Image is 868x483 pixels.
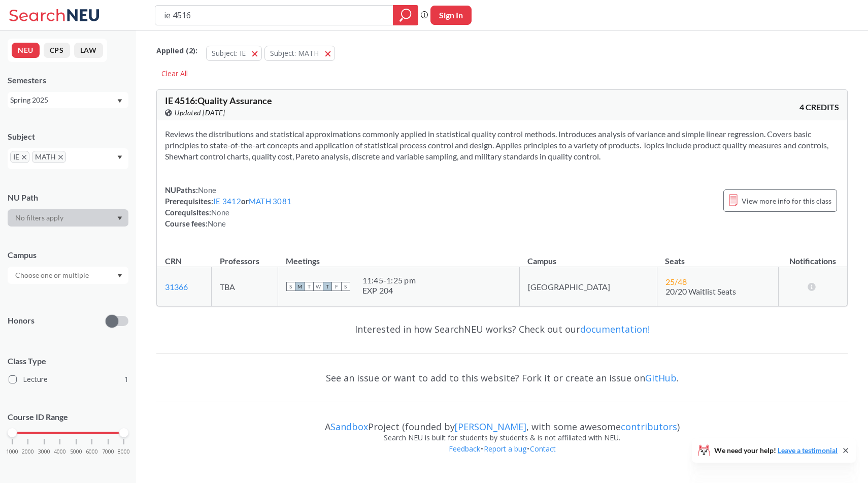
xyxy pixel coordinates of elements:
[212,245,278,267] th: Professors
[198,185,216,195] span: None
[8,148,128,169] div: IEX to remove pillMATHX to remove pillDropdown arrow
[10,151,29,163] span: IEX to remove pill
[22,155,26,159] svg: X to remove pill
[156,45,197,56] span: Applied ( 2 ):
[270,48,319,58] span: Subject: MATH
[8,356,128,367] span: Class Type
[156,412,848,432] div: A Project (founded by , with some awesome )
[212,48,246,58] span: Subject: IE
[286,282,295,291] span: S
[117,99,122,103] svg: Dropdown arrow
[70,449,82,455] span: 5000
[249,197,291,206] a: MATH 3081
[799,102,839,113] span: 4 CREDITS
[519,267,657,306] td: [GEOGRAPHIC_DATA]
[323,282,332,291] span: T
[645,372,677,384] a: GitHub
[6,449,18,455] span: 1000
[332,282,341,291] span: F
[665,286,736,296] span: 20/20 Waitlist Seats
[175,107,225,118] span: Updated [DATE]
[12,43,40,58] button: NEU
[8,315,35,327] p: Honors
[102,449,114,455] span: 7000
[165,184,291,229] div: NUPaths: Prerequisites: or Corequisites: Course fees:
[314,282,323,291] span: W
[74,43,103,58] button: LAW
[519,245,657,267] th: Campus
[330,421,368,433] a: Sandbox
[156,363,848,393] div: See an issue or want to add to this website? Fork it or create an issue on .
[118,449,130,455] span: 8000
[8,92,128,108] div: Spring 2025Dropdown arrow
[305,282,314,291] span: T
[621,421,677,433] a: contributors
[393,5,418,25] div: magnifying glass
[10,94,116,106] div: Spring 2025
[8,192,128,203] div: NU Path
[8,131,128,142] div: Subject
[156,66,193,81] div: Clear All
[8,267,128,284] div: Dropdown arrow
[295,282,305,291] span: M
[165,95,272,106] span: IE 4516 : Quality Assurance
[44,43,70,58] button: CPS
[8,209,128,227] div: Dropdown arrow
[163,7,386,24] input: Class, professor, course number, "phrase"
[778,245,847,267] th: Notifications
[8,411,128,423] p: Course ID Range
[206,46,262,61] button: Subject: IE
[362,285,416,296] div: EXP 204
[665,277,687,286] span: 25 / 48
[211,208,229,217] span: None
[278,245,519,267] th: Meetings
[778,446,838,455] a: Leave a testimonial
[9,373,128,386] label: Lecture
[430,6,472,25] button: Sign In
[657,245,778,267] th: Seats
[86,449,98,455] span: 6000
[32,151,66,163] span: MATHX to remove pill
[124,374,128,385] span: 1
[22,449,34,455] span: 2000
[117,216,122,220] svg: Dropdown arrow
[10,269,95,281] input: Choose one or multiple
[8,75,128,86] div: Semesters
[448,444,481,454] a: Feedback
[38,449,50,455] span: 3000
[399,8,412,22] svg: magnifying glass
[455,421,526,433] a: [PERSON_NAME]
[117,155,122,159] svg: Dropdown arrow
[165,128,839,162] section: Reviews the distributions and statistical approximations commonly applied in statistical quality ...
[165,282,188,292] a: 31366
[580,323,650,335] a: documentation!
[264,46,335,61] button: Subject: MATH
[54,449,66,455] span: 4000
[156,314,848,344] div: Interested in how SearchNEU works? Check out our
[58,155,63,159] svg: X to remove pill
[714,447,838,454] span: We need your help!
[529,444,556,454] a: Contact
[483,444,527,454] a: Report a bug
[156,432,848,443] div: Search NEU is built for students by students & is not affiliated with NEU.
[213,197,241,206] a: IE 3412
[156,443,848,470] div: • •
[742,195,831,207] span: View more info for this class
[117,274,122,278] svg: Dropdown arrow
[362,275,416,285] div: 11:45 - 1:25 pm
[208,219,226,228] span: None
[8,249,128,261] div: Campus
[212,267,278,306] td: TBA
[165,255,182,267] div: CRN
[341,282,350,291] span: S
